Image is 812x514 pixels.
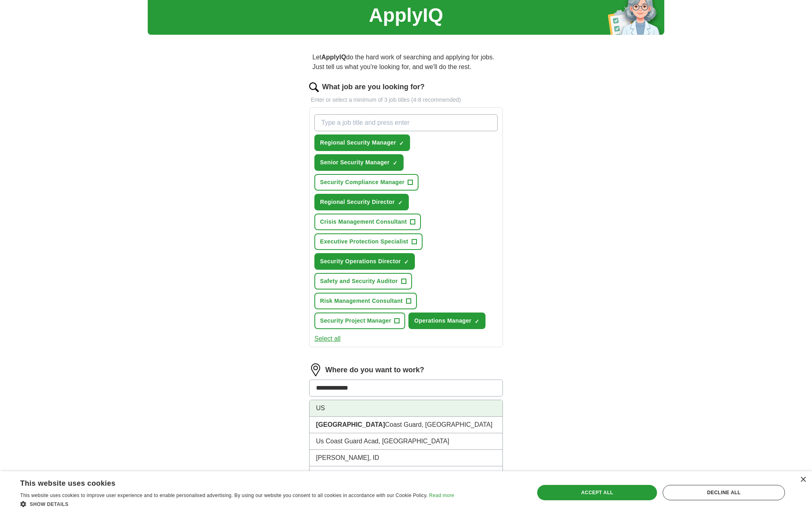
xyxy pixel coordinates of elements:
span: Crisis Management Consultant [320,218,407,226]
button: Regional Security Director✓ [314,194,409,210]
div: Close [800,477,806,483]
h1: ApplyIQ [369,1,443,30]
button: Crisis Management Consultant [314,214,421,230]
span: Show details [30,501,69,507]
span: Executive Protection Specialist [320,237,408,246]
button: Security Compliance Manager [314,174,419,191]
button: Safety and Security Auditor [314,273,412,290]
span: Regional Security Director [320,198,395,206]
span: ✓ [475,318,479,325]
strong: ApplyIQ [321,54,346,61]
span: Risk Management Consultant [320,297,403,305]
button: Senior Security Manager✓ [314,154,404,171]
button: Select all [314,334,341,344]
li: US [310,400,502,417]
button: Security Project Manager [314,313,405,329]
div: Show details [20,500,454,508]
button: Risk Management Consultant [314,293,417,309]
span: ✓ [393,160,398,166]
input: Type a job title and press enter [314,114,498,131]
span: ✓ [398,199,403,206]
button: Operations Manager✓ [408,313,486,329]
span: This website uses cookies to improve user experience and to enable personalised advertising. By u... [20,493,428,498]
li: [PERSON_NAME], ID [310,450,502,466]
img: location.png [309,363,322,376]
div: This website uses cookies [20,476,434,488]
label: Where do you want to work? [325,365,424,376]
span: Security Compliance Manager [320,178,404,187]
p: Let do the hard work of searching and applying for jobs. Just tell us what you're looking for, an... [309,49,503,75]
strong: [GEOGRAPHIC_DATA] [316,421,385,428]
span: ✓ [404,259,409,265]
span: Security Operations Director [320,257,401,266]
button: Executive Protection Specialist [314,233,423,250]
label: What job are you looking for? [322,82,425,92]
button: Security Operations Director✓ [314,253,415,270]
div: Decline all [663,485,785,500]
div: Accept all [537,485,657,500]
a: Read more, opens a new window [429,493,454,498]
span: Senior Security Manager [320,158,389,167]
li: [PERSON_NAME], [GEOGRAPHIC_DATA] [310,466,502,483]
span: Safety and Security Auditor [320,277,398,285]
p: Enter or select a minimum of 3 job titles (4-8 recommended) [309,96,503,104]
img: search.png [309,82,319,92]
li: Us Coast Guard Acad, [GEOGRAPHIC_DATA] [310,433,502,450]
span: ✓ [399,140,404,147]
button: Regional Security Manager✓ [314,134,410,151]
span: Security Project Manager [320,317,391,325]
li: Coast Guard, [GEOGRAPHIC_DATA] [310,417,502,433]
span: Regional Security Manager [320,138,396,147]
span: Operations Manager [414,317,471,325]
